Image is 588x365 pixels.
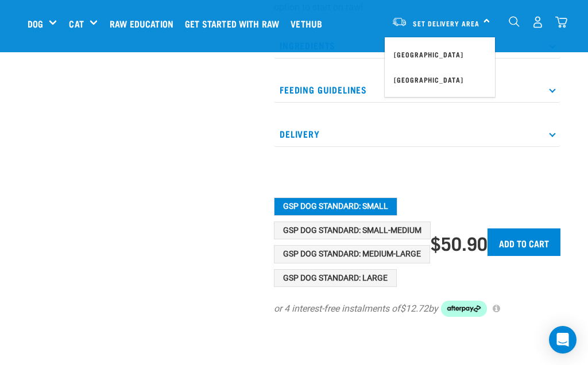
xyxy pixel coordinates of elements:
[274,197,397,216] button: GSP Dog Standard: Small
[182,1,288,46] a: Get started with Raw
[274,269,397,288] button: GSP Dog Standard: Large
[274,121,560,147] p: Delivery
[488,228,560,256] input: Add to cart
[288,1,331,46] a: Vethub
[28,17,43,30] a: Dog
[274,222,431,240] button: GSP Dog Standard: Small-Medium
[385,42,495,67] a: [GEOGRAPHIC_DATA]
[400,302,428,316] span: $12.72
[532,16,544,28] img: user.png
[107,1,182,46] a: Raw Education
[274,77,560,103] p: Feeding Guidelines
[274,245,430,263] button: GSP Dog Standard: Medium-Large
[431,232,488,253] div: $50.90
[392,17,407,27] img: van-moving.png
[509,16,520,27] img: home-icon-1@2x.png
[549,326,577,354] div: Open Intercom Messenger
[413,21,479,25] span: Set Delivery Area
[274,301,560,317] div: or 4 interest-free instalments of by
[69,17,83,30] a: Cat
[385,67,495,92] a: [GEOGRAPHIC_DATA]
[441,301,487,317] img: Afterpay
[555,16,567,28] img: home-icon@2x.png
